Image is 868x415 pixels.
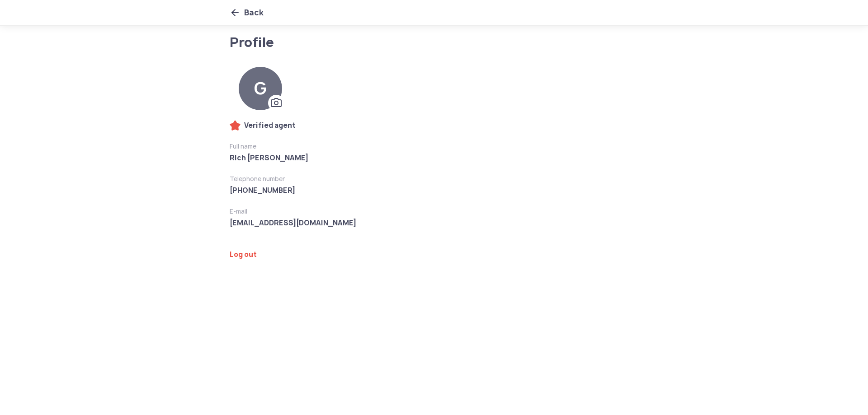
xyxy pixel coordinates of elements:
[230,207,496,216] span: E-mail
[244,120,296,131] span: Verified agent
[230,185,496,196] span: [PHONE_NUMBER]
[254,79,267,98] span: G
[230,142,496,151] span: Full name
[230,250,496,259] a: Log out
[230,174,496,183] span: Telephone number
[230,218,496,228] span: [EMAIL_ADDRESS][DOMAIN_NAME]
[230,6,264,19] button: Back
[230,153,496,163] span: Rich [PERSON_NAME]
[244,6,264,19] span: Back
[230,36,461,49] h1: Profile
